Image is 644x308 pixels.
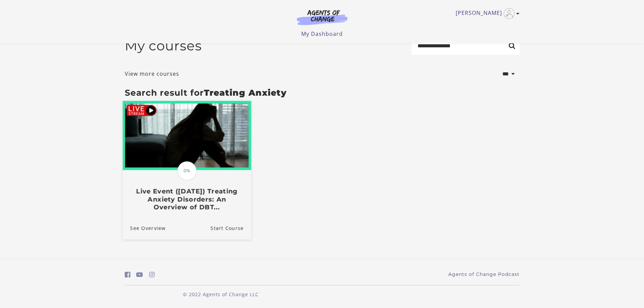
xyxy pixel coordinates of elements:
a: https://www.facebook.com/groups/aswbtestprep (Open in a new window) [125,270,130,280]
a: https://www.youtube.com/c/AgentsofChangeTestPrepbyMeaganMitchell (Open in a new window) [136,270,143,280]
a: View more courses [125,70,179,78]
a: https://www.instagram.com/agentsofchangeprep/ (Open in a new window) [149,270,155,280]
h3: Search result for [125,88,520,98]
a: Toggle menu [456,8,516,19]
a: Live Event (8/22/25) Treating Anxiety Disorders: An Overview of DBT...: Resume Course [210,216,251,239]
a: Agents of Change Podcast [448,271,520,278]
i: https://www.facebook.com/groups/aswbtestprep (Open in a new window) [125,271,130,278]
h3: Live Event ([DATE]) Treating Anxiety Disorders: An Overview of DBT... [130,187,243,211]
img: Agents of Change Logo [290,9,355,25]
a: Live Event (8/22/25) Treating Anxiety Disorders: An Overview of DBT...: See Overview [122,216,165,239]
i: https://www.youtube.com/c/AgentsofChangeTestPrepbyMeaganMitchell (Open in a new window) [136,271,143,278]
p: © 2022 Agents of Change LLC [125,291,317,298]
h2: My courses [125,38,202,54]
strong: Treating Anxiety [204,88,287,98]
a: My Dashboard [301,30,343,38]
i: https://www.instagram.com/agentsofchangeprep/ (Open in a new window) [149,271,155,278]
span: 0% [177,161,196,180]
